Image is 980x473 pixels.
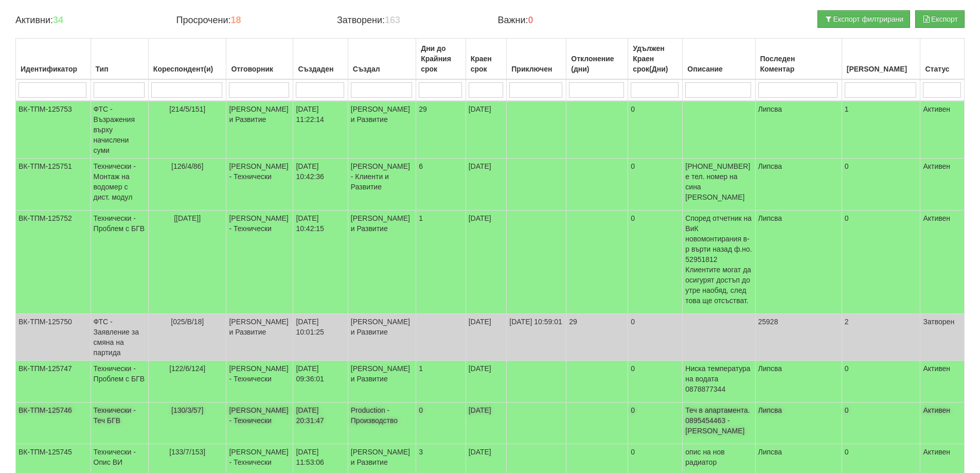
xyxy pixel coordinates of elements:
td: ВК-ТПМ-125752 [16,211,91,314]
div: Създаден [296,62,345,76]
th: Кореспондент(и): No sort applied, activate to apply an ascending sort [148,39,226,80]
td: [PERSON_NAME] - Технически [226,361,293,402]
td: [DATE] 11:22:14 [293,101,348,159]
span: 25928 [758,318,778,326]
div: [PERSON_NAME] [845,62,918,76]
span: Липсва [758,448,782,456]
td: [DATE] [466,314,507,361]
td: [DATE] [466,211,507,314]
td: [DATE] 10:42:15 [293,211,348,314]
span: [126/4/86] [171,162,203,170]
p: Според отчетник на ВиК новомонтирания в-р върти назад ф.но. 52951812 Клиентите могат да осигурят ... [685,213,752,306]
td: 0 [842,159,920,211]
td: [PERSON_NAME] и Развитие [348,211,416,314]
td: Production - Производство [348,402,416,444]
td: Активен [920,101,965,159]
span: 1 [419,364,423,373]
p: [PHONE_NUMBER] е тел. номер на сина [PERSON_NAME] [685,161,752,202]
p: опис на нов радиатор [685,447,752,467]
th: Създал: No sort applied, activate to apply an ascending sort [348,39,416,80]
span: 6 [419,162,423,170]
th: Отклонение (дни): No sort applied, activate to apply an ascending sort [566,39,628,80]
span: 29 [419,105,427,113]
td: 0 [842,211,920,314]
td: ВК-ТПМ-125751 [16,159,91,211]
td: [PERSON_NAME] и Развитие [348,101,416,159]
span: 3 [419,448,423,456]
th: Описание: No sort applied, activate to apply an ascending sort [683,39,755,80]
span: [133/7/153] [169,448,205,456]
div: Кореспондент(и) [151,62,224,76]
div: Дни до Крайния срок [419,41,462,76]
h4: Просрочени: [176,15,321,26]
span: [214/5/151] [169,105,205,113]
div: Статус [923,62,961,76]
th: Тип: No sort applied, activate to apply an ascending sort [91,39,148,80]
td: [DATE] 10:01:25 [293,314,348,361]
td: 0 [628,211,683,314]
td: [DATE] 10:42:36 [293,159,348,211]
h4: Затворени: [337,15,482,26]
td: 0 [628,314,683,361]
th: Последен Коментар: No sort applied, activate to apply an ascending sort [755,39,842,80]
button: Експорт филтрирани [817,10,910,28]
td: 1 [842,101,920,159]
td: [DATE] [466,361,507,402]
td: ВК-ТПМ-125750 [16,314,91,361]
span: [[DATE]] [174,214,201,222]
td: ВК-ТПМ-125753 [16,101,91,159]
th: Брой Файлове: No sort applied, activate to apply an ascending sort [842,39,920,80]
td: 0 [628,402,683,444]
b: 0 [528,15,533,25]
td: ФТС - Възражения върху начислени суми [91,101,148,159]
td: [PERSON_NAME] и Развитие [348,361,416,402]
th: Удължен Краен срок(Дни): No sort applied, activate to apply an ascending sort [628,39,683,80]
td: Активен [920,159,965,211]
span: 0 [419,406,423,414]
span: Липсва [758,162,782,170]
div: Приключен [509,62,563,76]
td: Затворен [920,314,965,361]
div: Краен срок [469,51,504,76]
td: [DATE] 10:59:01 [507,314,566,361]
td: Активен [920,211,965,314]
td: ФТС - Заявление за смяна на партида [91,314,148,361]
td: [PERSON_NAME] и Развитие [226,101,293,159]
th: Статус: No sort applied, activate to apply an ascending sort [920,39,965,80]
td: [PERSON_NAME] и Развитие [226,314,293,361]
h4: Активни: [15,15,161,26]
div: Удължен Краен срок(Дни) [631,41,680,76]
td: [PERSON_NAME] - Технически [226,211,293,314]
td: ВК-ТПМ-125747 [16,361,91,402]
td: 0 [628,159,683,211]
td: 0 [842,361,920,402]
span: [130/3/57] [171,406,203,414]
div: Идентификатор [19,62,88,76]
td: 2 [842,314,920,361]
td: Активен [920,402,965,444]
td: 29 [566,314,628,361]
div: Създал [351,62,413,76]
td: [PERSON_NAME] - Технически [226,159,293,211]
span: 1 [419,214,423,222]
button: Експорт [915,10,965,28]
td: 0 [628,361,683,402]
b: 18 [230,15,241,25]
h4: Важни: [497,15,643,26]
div: Последен Коментар [758,51,839,76]
b: 34 [53,15,63,25]
td: ВК-ТПМ-125746 [16,402,91,444]
p: Теч в апартамента. 0895454463 - [PERSON_NAME] [685,405,752,436]
span: Липсва [758,105,782,113]
th: Приключен: No sort applied, activate to apply an ascending sort [507,39,566,80]
td: [PERSON_NAME] - Клиенти и Развитие [348,159,416,211]
td: [DATE] [466,159,507,211]
td: [DATE] 20:31:47 [293,402,348,444]
td: [PERSON_NAME] и Развитие [348,314,416,361]
th: Дни до Крайния срок: No sort applied, activate to apply an ascending sort [416,39,466,80]
th: Създаден: No sort applied, activate to apply an ascending sort [293,39,348,80]
td: Активен [920,361,965,402]
td: Технически - Проблем с БГВ [91,211,148,314]
td: [DATE] [466,402,507,444]
td: Технически - Проблем с БГВ [91,361,148,402]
